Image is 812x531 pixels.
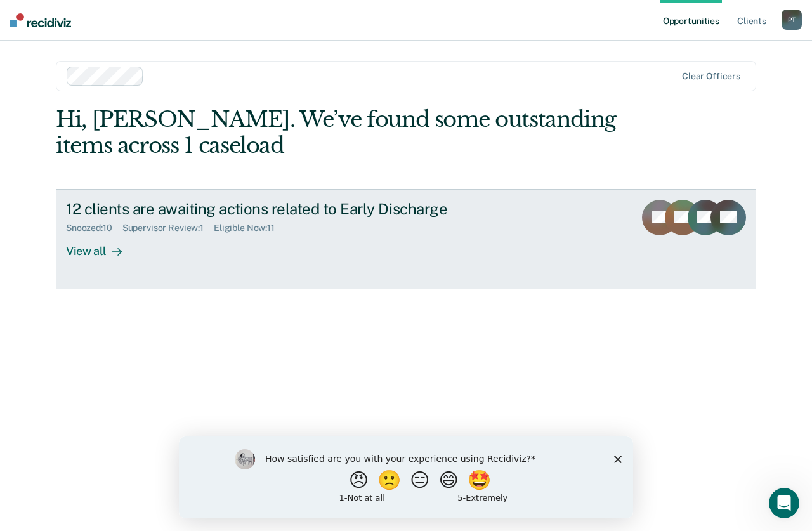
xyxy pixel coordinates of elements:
[122,223,214,233] div: Supervisor Review : 1
[214,223,285,233] div: Eligible Now : 11
[66,233,137,258] div: View all
[56,107,616,159] div: Hi, [PERSON_NAME]. We’ve found some outstanding items across 1 caseload
[66,223,122,233] div: Snoozed : 10
[56,189,756,289] a: 12 clients are awaiting actions related to Early DischargeSnoozed:10Supervisor Review:1Eligible N...
[179,436,633,518] iframe: Survey by Kim from Recidiviz
[682,71,740,82] div: Clear officers
[769,488,799,518] iframe: Intercom live chat
[66,200,511,218] div: 12 clients are awaiting actions related to Early Discharge
[782,10,802,30] button: PT
[10,13,71,27] img: Recidiviz
[782,10,802,30] div: P T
